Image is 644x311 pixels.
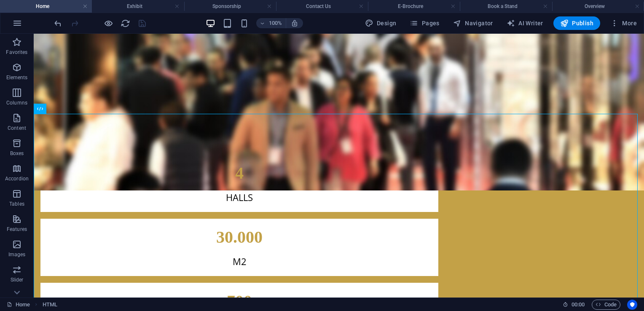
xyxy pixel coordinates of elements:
[8,251,26,258] p: Images
[453,19,493,27] span: Navigator
[7,226,27,233] p: Features
[276,2,368,11] h4: Contact Us
[43,300,57,310] span: Click to select. Double-click to edit
[53,18,63,28] button: undo
[256,18,286,28] button: 100%
[362,16,400,30] div: Design (Ctrl+Alt+Y)
[365,19,397,27] span: Design
[592,300,620,310] button: Code
[6,99,27,106] p: Columns
[121,19,130,28] i: Reload page
[610,19,637,27] span: More
[9,201,24,207] p: Tables
[5,175,29,182] p: Accordion
[43,300,57,310] nav: breadcrumb
[627,300,637,310] button: Usercentrics
[560,19,593,27] span: Publish
[552,2,644,11] h4: Overview
[507,19,543,27] span: AI Writer
[362,16,400,30] button: Design
[450,16,496,30] button: Navigator
[92,2,184,11] h4: Exhibit
[607,16,640,30] button: More
[6,49,27,56] p: Favorites
[410,19,439,27] span: Pages
[120,18,130,28] button: reload
[11,276,24,283] p: Slider
[53,19,63,28] i: Undo: Change HTML (Ctrl+Z)
[269,18,282,28] h6: 100%
[596,300,617,310] span: Code
[553,16,600,30] button: Publish
[291,19,298,27] i: On resize automatically adjust zoom level to fit chosen device.
[6,74,28,81] p: Elements
[577,301,579,308] span: :
[503,16,547,30] button: AI Writer
[406,16,443,30] button: Pages
[460,2,552,11] h4: Book a Stand
[8,125,26,131] p: Content
[368,2,460,11] h4: E-Brochure
[184,2,276,11] h4: Sponsorship
[10,150,24,157] p: Boxes
[572,300,585,310] span: 00 00
[7,300,30,310] a: Click to cancel selection. Double-click to open Pages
